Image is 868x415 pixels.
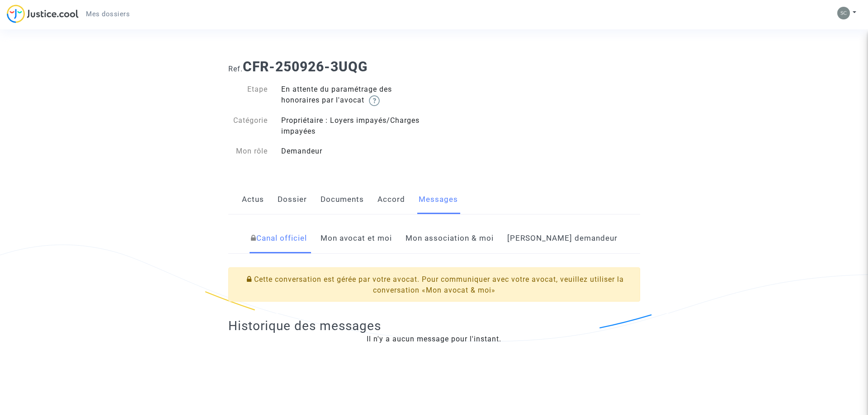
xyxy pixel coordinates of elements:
a: Mon avocat et moi [321,224,392,253]
div: Mon rôle [222,146,275,157]
a: Accord [377,185,405,214]
a: Messages [419,185,458,214]
div: Il n'y a aucun message pour l'instant. [228,334,640,345]
div: Propriétaire : Loyers impayés/Charges impayées [274,115,434,137]
div: Cette conversation est gérée par votre avocat. Pour communiquer avec votre avocat, veuillez utili... [228,267,640,302]
a: Dossier [278,185,307,214]
img: jc-logo.svg [7,5,79,23]
div: Demandeur [274,146,434,157]
img: help.svg [369,95,380,106]
a: [PERSON_NAME] demandeur [507,224,618,253]
span: Ref. [228,65,243,73]
a: Mes dossiers [79,7,137,21]
div: Etape [222,84,275,106]
a: Canal officiel [251,224,307,253]
b: CFR-250926-3UQG [243,59,368,75]
span: Mes dossiers [86,10,130,18]
div: En attente du paramétrage des honoraires par l'avocat [274,84,434,106]
a: Mon association & moi [406,224,494,253]
a: Documents [321,185,364,214]
a: Actus [242,185,264,214]
img: be2e490109c7bfdfc00f7aedf681a154 [837,7,850,19]
div: Catégorie [222,115,275,137]
h2: Historique des messages [228,318,640,334]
